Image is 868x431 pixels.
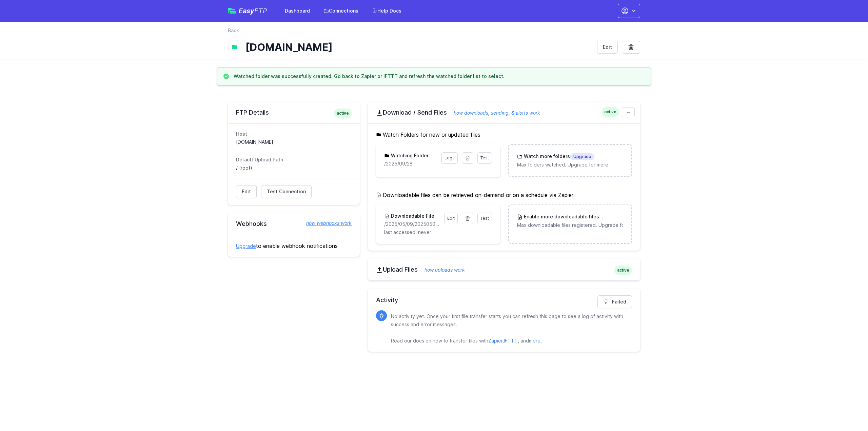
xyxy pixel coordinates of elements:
[384,229,492,236] p: last accessed: never
[228,7,267,14] a: EasyFTP
[319,5,362,17] a: Connections
[267,188,306,195] span: Test Connection
[376,131,632,139] h5: Watch Folders for new or updated files
[441,152,458,164] a: Logs
[444,213,458,224] a: Edit
[447,110,540,116] a: how downloads, sending, & alerts work
[384,160,437,167] p: /2025/09/28
[384,221,440,228] p: /2025/05/09/20250509171559_inbound_0422652309_0756011820.mp3
[334,109,352,118] span: active
[504,338,518,344] a: IFTTT
[517,222,623,229] p: Max downloadable files registered. Upgrade for more.
[376,191,632,199] h5: Downloadable files can be retrieved on-demand or on a schedule via Zapier
[614,266,632,275] span: active
[236,243,256,249] a: Upgrade
[418,267,465,273] a: how uploads work
[236,139,352,145] dd: [DOMAIN_NAME]
[390,152,430,159] h3: Watching Folder:
[254,7,267,15] span: FTP
[477,152,492,164] a: Test
[509,145,631,176] a: Watch more foldersUpgrade Max folders watched. Upgrade for more.
[236,220,352,228] h2: Webhooks
[522,213,623,220] h3: Enable more downloadable files
[599,214,624,220] span: Upgrade
[234,73,505,80] h3: Watched folder was successfully created. Go back to Zapier or IFTTT and refresh the watched folde...
[236,185,257,198] a: Edit
[376,295,632,305] h2: Activity
[236,164,352,171] dd: / (root)
[228,8,236,14] img: easyftp_logo.png
[570,153,594,160] span: Upgrade
[228,27,640,38] nav: Breadcrumb
[376,109,632,117] h2: Download / Send Files
[517,161,623,168] p: Max folders watched. Upgrade for more.
[477,213,492,224] a: Test
[236,131,352,137] dt: Host
[597,295,632,308] a: Failed
[509,205,631,237] a: Enable more downloadable filesUpgrade Max downloadable files registered. Upgrade for more.
[376,266,632,274] h2: Upload Files
[261,185,312,198] a: Test Connection
[236,156,352,163] dt: Default Upload Path
[245,41,592,53] h1: [DOMAIN_NAME]
[480,216,489,221] span: Test
[601,107,619,117] span: active
[239,7,267,14] span: Easy
[299,220,352,227] a: how webhooks work
[529,338,540,344] a: more
[488,338,502,344] a: Zapier
[236,109,352,117] h2: FTP Details
[368,5,406,17] a: Help Docs
[228,27,239,34] a: Back
[522,153,594,160] h3: Watch more folders
[390,213,436,219] h3: Downloadable File:
[597,41,618,54] a: Edit
[480,155,489,160] span: Test
[228,235,360,257] div: to enable webhook notifications
[391,312,627,345] p: No activity yet. Once your first file transfer starts you can refresh this page to see a log of a...
[281,5,314,17] a: Dashboard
